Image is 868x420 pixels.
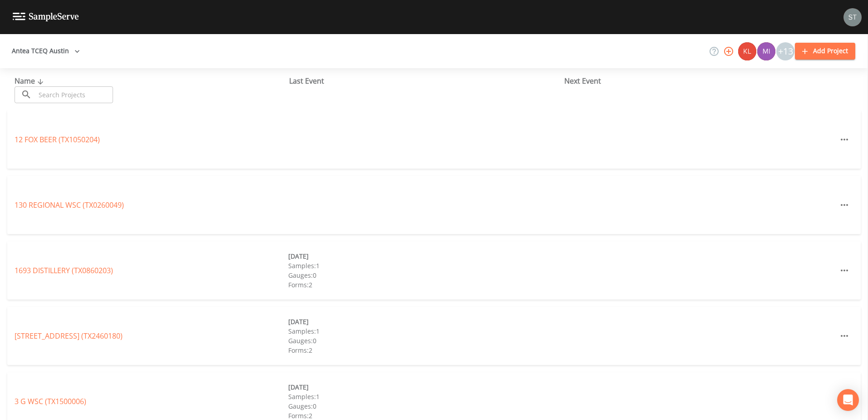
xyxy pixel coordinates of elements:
div: Forms: 2 [288,280,562,290]
button: Antea TCEQ Austin [8,43,84,60]
a: 3 G WSC (TX1500006) [15,396,86,406]
div: Gauges: 0 [288,270,562,280]
div: Last Event [289,75,564,86]
div: +13 [776,42,794,60]
a: 1693 DISTILLERY (TX0860203) [15,265,113,275]
div: Open Intercom Messenger [837,389,859,411]
input: Search Projects [35,86,113,103]
img: a1ea4ff7c53760f38bef77ef7c6649bf [757,42,775,60]
img: logo [13,13,79,21]
div: [DATE] [288,382,562,392]
div: Samples: 1 [288,326,562,336]
div: [DATE] [288,317,562,326]
a: 130 REGIONAL WSC (TX0260049) [15,200,124,210]
div: Gauges: 0 [288,336,562,345]
span: Name [15,76,46,86]
div: Gauges: 0 [288,401,562,411]
div: Samples: 1 [288,392,562,401]
a: [STREET_ADDRESS] (TX2460180) [15,331,123,341]
div: Next Event [564,75,839,86]
img: 8315ae1e0460c39f28dd315f8b59d613 [843,8,862,26]
div: Samples: 1 [288,261,562,270]
div: Miriaha Caddie [757,42,776,60]
div: Kler Teran [738,42,757,60]
a: 12 FOX BEER (TX1050204) [15,135,100,145]
div: Forms: 2 [288,345,562,355]
div: [DATE] [288,251,562,261]
button: Add Project [795,43,855,60]
img: 9c4450d90d3b8045b2e5fa62e4f92659 [738,42,756,60]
